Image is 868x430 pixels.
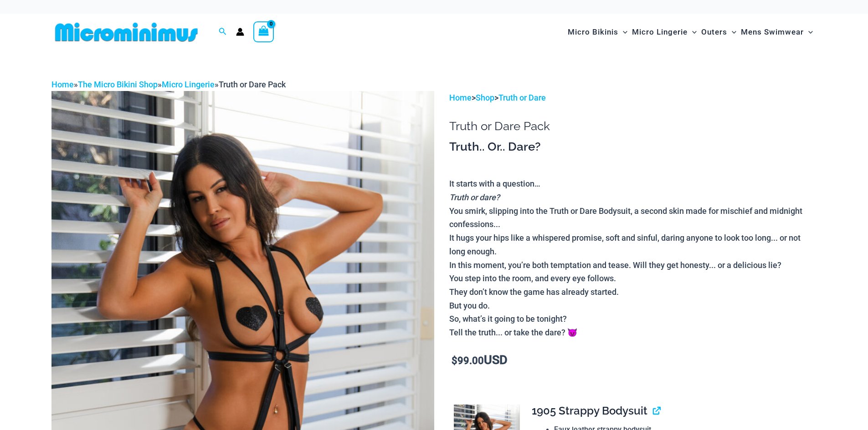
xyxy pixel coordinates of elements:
a: Shop [476,93,494,102]
a: Truth or Dare [498,93,546,102]
p: USD [449,354,817,368]
i: Truth or dare? [449,192,500,202]
span: Menu Toggle [804,20,813,44]
a: Account icon link [236,28,244,36]
a: Micro Lingerie [162,80,215,89]
span: $ [452,355,457,366]
span: » » » [51,80,286,89]
a: Search icon link [219,26,227,38]
span: Mens Swimwear [741,20,804,44]
a: Home [449,93,472,102]
h3: Truth.. Or.. Dare? [449,139,817,155]
h1: Truth or Dare Pack [449,119,817,133]
span: Menu Toggle [727,20,736,44]
img: MM SHOP LOGO FLAT [51,22,201,42]
a: Home [51,80,74,89]
a: Micro BikinisMenu ToggleMenu Toggle [565,18,630,46]
a: View Shopping Cart, empty [253,21,274,42]
span: Micro Bikinis [568,20,618,44]
p: It starts with a question… You smirk, slipping into the Truth or Dare Bodysuit, a second skin mad... [449,177,817,339]
bdi: 99.00 [452,355,484,366]
span: Outers [701,20,727,44]
span: Truth or Dare Pack [219,80,286,89]
a: Mens SwimwearMenu ToggleMenu Toggle [739,18,815,46]
nav: Site Navigation [564,17,817,47]
a: OutersMenu ToggleMenu Toggle [699,18,739,46]
p: > > [449,91,817,105]
span: Menu Toggle [688,20,697,44]
a: Micro LingerieMenu ToggleMenu Toggle [630,18,699,46]
a: The Micro Bikini Shop [78,80,158,89]
span: Micro Lingerie [632,20,688,44]
span: 1905 Strappy Bodysuit [532,404,647,417]
span: Menu Toggle [618,20,627,44]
